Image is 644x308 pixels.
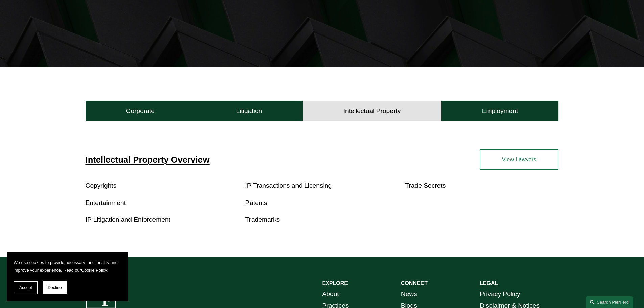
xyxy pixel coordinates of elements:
a: Trade Secrets [405,182,446,189]
p: We use cookies to provide necessary functionality and improve your experience. Read our . [14,259,122,274]
a: Trademarks [245,216,280,223]
strong: CONNECT [401,280,428,286]
a: Cookie Policy [81,268,107,273]
a: Entertainment [86,199,126,206]
a: Privacy Policy [480,288,520,300]
h4: Litigation [236,107,262,115]
a: News [401,288,417,300]
a: Patents [245,199,267,206]
button: Accept [14,281,38,294]
button: Decline [43,281,67,294]
strong: EXPLORE [322,280,348,286]
a: Copyrights [86,182,117,189]
h4: Corporate [126,107,155,115]
strong: LEGAL [480,280,498,286]
section: Cookie banner [7,252,128,301]
a: IP Transactions and Licensing [245,182,332,189]
h4: Employment [482,107,518,115]
a: About [322,288,339,300]
span: Decline [48,285,62,290]
a: IP Litigation and Enforcement [86,216,170,223]
a: View Lawyers [480,149,558,170]
a: Intellectual Property Overview [86,155,210,164]
a: Search this site [586,296,633,308]
h4: Intellectual Property [343,107,401,115]
span: Accept [19,285,32,290]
